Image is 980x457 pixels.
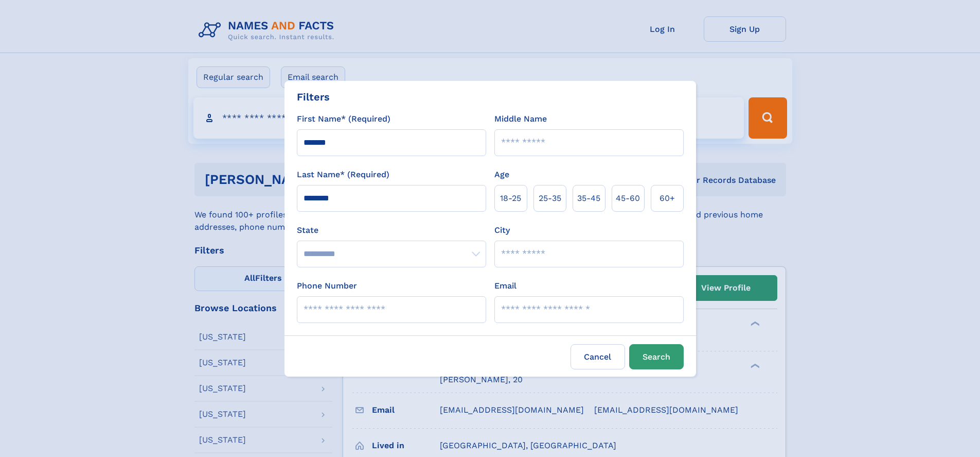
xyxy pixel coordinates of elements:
[297,280,357,292] label: Phone Number
[494,113,547,125] label: Middle Name
[494,224,510,236] label: City
[500,192,521,205] span: 18‑25
[629,344,684,369] button: Search
[494,280,516,292] label: Email
[297,224,486,236] label: State
[660,192,675,205] span: 60+
[571,344,625,369] label: Cancel
[616,192,640,205] span: 45‑60
[577,192,600,205] span: 35‑45
[297,168,389,181] label: Last Name* (Required)
[297,89,330,105] div: Filters
[494,168,509,181] label: Age
[539,192,561,205] span: 25‑35
[297,113,390,125] label: First Name* (Required)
